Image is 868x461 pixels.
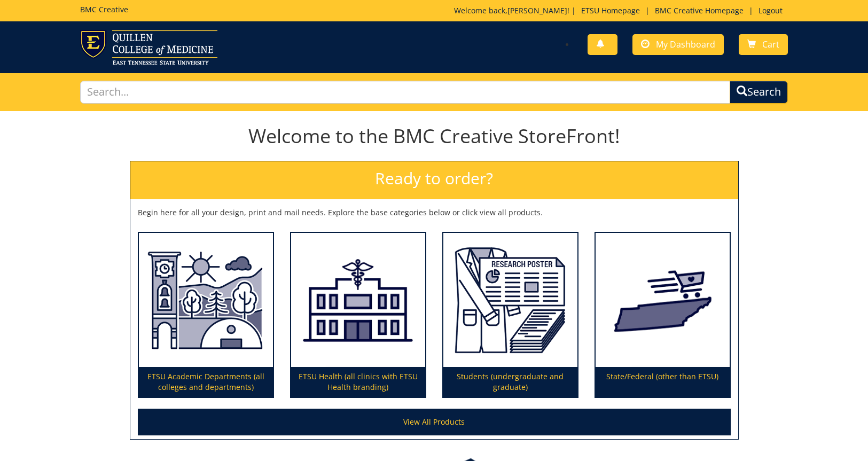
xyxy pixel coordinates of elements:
a: ETSU Academic Departments (all colleges and departments) [139,233,273,397]
img: ETSU Health (all clinics with ETSU Health branding) [291,233,425,368]
p: Welcome back, ! | | | [454,5,788,16]
a: Logout [753,5,788,15]
img: Students (undergraduate and graduate) [443,233,577,368]
p: Students (undergraduate and graduate) [443,367,577,397]
img: ETSU Academic Departments (all colleges and departments) [139,233,273,368]
span: My Dashboard [656,38,715,50]
img: ETSU logo [80,30,217,65]
span: Cart [762,38,779,50]
a: State/Federal (other than ETSU) [596,233,730,397]
h5: BMC Creative [80,5,128,13]
p: State/Federal (other than ETSU) [596,367,730,397]
input: Search... [80,81,730,104]
p: Begin here for all your design, print and mail needs. Explore the base categories below or click ... [138,207,731,218]
a: Cart [739,34,788,55]
a: ETSU Health (all clinics with ETSU Health branding) [291,233,425,397]
p: ETSU Academic Departments (all colleges and departments) [139,367,273,397]
a: BMC Creative Homepage [650,5,749,15]
a: ETSU Homepage [576,5,645,15]
img: State/Federal (other than ETSU) [596,233,730,368]
a: Students (undergraduate and graduate) [443,233,577,397]
h2: Ready to order? [130,161,738,199]
a: [PERSON_NAME] [507,5,567,15]
button: Search [730,81,788,104]
p: ETSU Health (all clinics with ETSU Health branding) [291,367,425,397]
a: My Dashboard [632,34,724,55]
a: View All Products [138,409,731,435]
h1: Welcome to the BMC Creative StoreFront! [130,126,739,147]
